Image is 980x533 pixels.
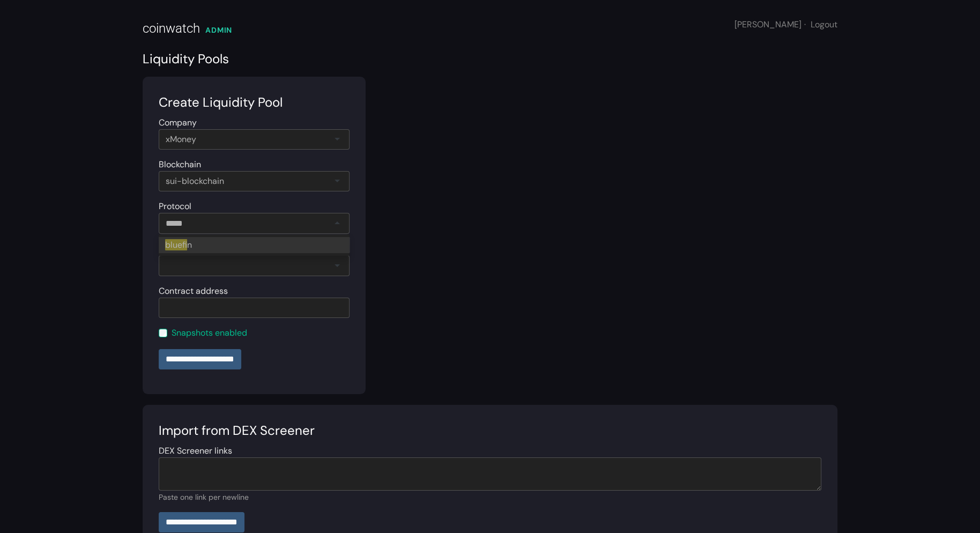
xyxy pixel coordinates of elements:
[159,158,201,171] label: Blockchain
[143,19,200,38] div: coinwatch
[159,200,191,213] label: Protocol
[166,175,224,188] div: sui-blockchain
[159,93,350,112] div: Create Liquidity Pool
[165,239,187,250] span: bluef
[205,25,232,36] div: ADMIN
[159,421,821,440] div: Import from DEX Screener
[811,19,837,30] a: Logout
[159,445,232,457] label: DEX Screener links
[159,116,197,129] label: Company
[159,285,228,298] label: Contract address
[172,327,247,339] label: Snapshots enabled
[804,19,806,30] span: ·
[734,18,837,31] div: [PERSON_NAME]
[159,492,249,502] small: Paste one link per newline
[159,237,350,253] div: in
[143,49,837,69] div: Liquidity Pools
[166,133,196,146] div: xMoney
